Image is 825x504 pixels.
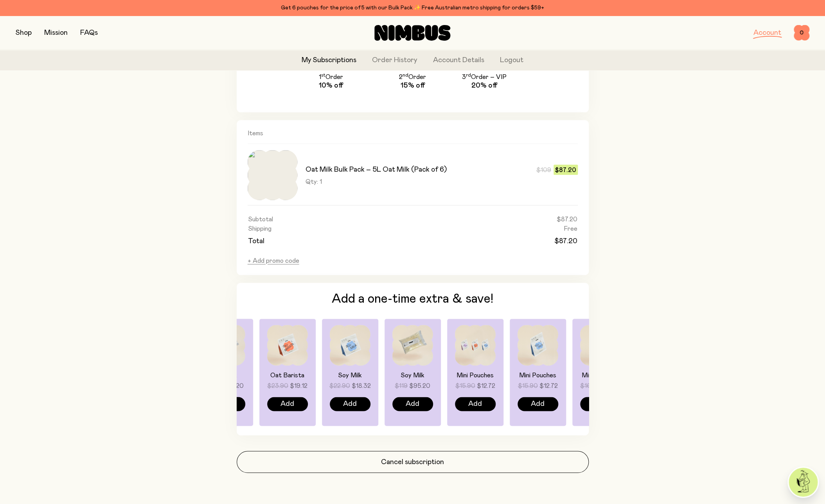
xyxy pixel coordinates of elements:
span: Add [531,398,545,409]
td: Free [419,224,577,233]
div: Get 6 pouches for the price of 5 with our Bulk Pack ✨ Free Australian metro shipping for orders $59+ [16,3,809,13]
span: $119 [395,381,408,391]
button: Cancel subscription [237,451,589,473]
button: Add [329,397,370,411]
h4: Oat Milk [204,372,245,379]
td: $87.20 [419,215,577,224]
span: 15% off [401,81,425,90]
h2: Items [248,129,578,144]
button: Add [455,397,495,411]
h4: Oat Barista [267,372,307,379]
h3: Add a one-time extra & save! [248,292,578,306]
span: $95.20 [409,381,430,391]
span: 20% off [471,81,497,90]
sup: st [321,73,325,77]
span: Add [280,398,294,409]
span: $18.32 [351,381,370,391]
span: $15.90 [518,381,537,391]
button: Add [517,397,558,411]
sup: nd [403,73,408,77]
a: Order History [372,55,417,66]
sup: rd [466,73,471,77]
a: My Subscriptions [302,55,356,66]
span: $12.72 [476,381,495,391]
button: + Add promo code [248,257,299,265]
h3: 1 Order [319,73,343,81]
h3: Oat Milk Bulk Pack – 5L Oat Milk (Pack of 6) [306,165,447,174]
button: Add [392,397,433,411]
h4: Mini Pouches [517,372,558,379]
img: Nimbus_OatMilk_Pouch_1_ed1d4d92-235b-4774-9d9d-257475966f96_large.jpg [248,150,298,200]
h3: 2 Order [399,73,426,81]
span: Qty: 1 [306,178,322,186]
span: $22.90 [329,381,350,391]
td: Shipping [248,224,419,233]
h4: Mini Pouches [580,372,620,379]
h4: Soy Milk [329,372,370,379]
td: $87.20 [419,233,577,247]
span: Add [406,398,419,409]
h4: Mini Pouches [455,372,495,379]
a: FAQs [80,29,98,36]
span: $16.90 [580,381,600,391]
span: $23.90 [267,381,288,391]
img: agent [789,468,818,497]
a: Account [753,29,781,36]
td: Subtotal [248,215,419,224]
a: Account Details [433,55,484,66]
h4: Soy Milk [392,372,433,379]
td: Total [248,233,419,247]
span: $15.90 [455,381,475,391]
span: Add [468,398,482,409]
span: 10% off [319,81,343,90]
span: $19.12 [290,381,307,391]
button: 0 [794,25,809,41]
button: Add [267,397,307,411]
span: Add [343,398,357,409]
button: Logout [500,55,523,66]
span: $12.72 [539,381,557,391]
span: $109 [536,165,551,175]
h3: 3 Order – VIP [462,73,507,81]
a: Mission [44,29,68,36]
span: $119.20 [221,381,243,391]
span: $87.20 [554,165,578,175]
